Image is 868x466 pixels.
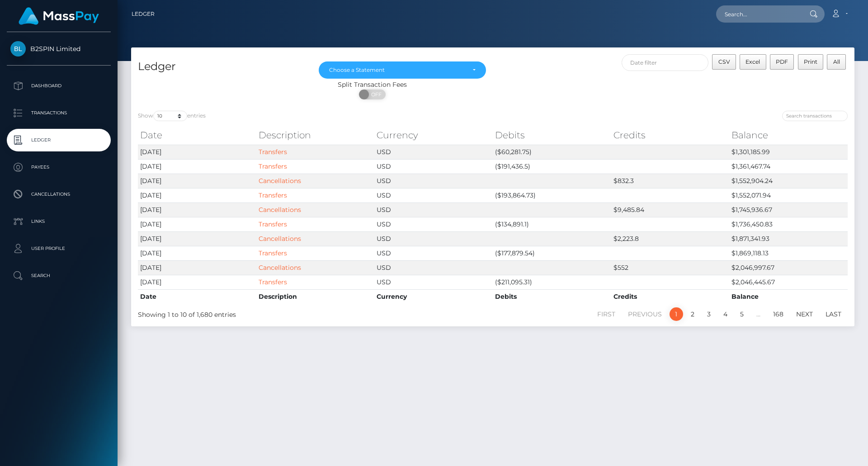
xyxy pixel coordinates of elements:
[622,54,709,71] input: Date filter
[493,289,611,304] th: Debits
[611,126,730,144] th: Credits
[10,188,107,201] p: Cancellations
[729,202,848,217] td: $1,745,936.67
[611,202,730,217] td: $9,485.84
[768,307,788,321] a: 168
[10,41,26,56] img: B2SPIN Limited
[729,231,848,246] td: $1,871,341.93
[493,159,611,174] td: ($191,436.5)
[153,111,187,121] select: Showentries
[493,217,611,231] td: ($134,891.1)
[493,126,611,144] th: Debits
[256,289,375,304] th: Description
[791,307,818,321] a: Next
[493,275,611,289] td: ($211,095.31)
[770,54,794,70] button: PDF
[712,54,736,70] button: CSV
[729,159,848,174] td: $1,361,467.74
[7,75,111,97] a: Dashboard
[10,269,107,282] p: Search
[735,307,749,321] a: 5
[259,206,301,214] a: Cancellations
[374,126,493,144] th: Currency
[374,202,493,217] td: USD
[374,231,493,246] td: USD
[798,54,824,70] button: Print
[374,174,493,188] td: USD
[374,289,493,304] th: Currency
[138,202,256,217] td: [DATE]
[374,145,493,159] td: USD
[138,145,256,159] td: [DATE]
[7,102,111,124] a: Transactions
[10,133,107,147] p: Ledger
[259,191,287,199] a: Transfers
[611,174,730,188] td: $832.3
[10,79,107,93] p: Dashboard
[611,231,730,246] td: $2,223.8
[718,58,730,65] span: CSV
[256,126,375,144] th: Description
[718,307,732,321] a: 4
[138,289,256,304] th: Date
[374,260,493,275] td: USD
[833,58,840,65] span: All
[670,307,683,321] a: 1
[7,45,111,53] span: B2SPIN Limited
[729,260,848,275] td: $2,046,997.67
[374,246,493,260] td: USD
[138,126,256,144] th: Date
[702,307,716,321] a: 3
[138,188,256,202] td: [DATE]
[138,260,256,275] td: [DATE]
[138,306,426,320] div: Showing 1 to 10 of 1,680 entries
[259,264,301,272] a: Cancellations
[259,235,301,243] a: Cancellations
[493,188,611,202] td: ($193,864.73)
[611,289,730,304] th: Credits
[138,174,256,188] td: [DATE]
[493,246,611,260] td: ($177,879.54)
[259,148,287,156] a: Transfers
[729,188,848,202] td: $1,552,071.94
[259,249,287,257] a: Transfers
[10,215,107,228] p: Links
[745,58,760,65] span: Excel
[716,5,801,23] input: Search...
[329,66,465,74] div: Choose a Statement
[7,237,111,260] a: User Profile
[138,111,206,121] label: Show entries
[782,111,848,121] input: Search transactions
[10,160,107,174] p: Payees
[7,183,111,206] a: Cancellations
[138,231,256,246] td: [DATE]
[686,307,699,321] a: 2
[138,246,256,260] td: [DATE]
[138,59,305,75] h4: Ledger
[729,126,848,144] th: Balance
[729,217,848,231] td: $1,736,450.83
[729,289,848,304] th: Balance
[611,260,730,275] td: $552
[7,210,111,233] a: Links
[19,7,99,25] img: MassPay Logo
[7,156,111,179] a: Payees
[259,220,287,228] a: Transfers
[7,129,111,151] a: Ledger
[729,145,848,159] td: $1,301,185.99
[364,89,387,99] span: OFF
[131,80,613,89] div: Split Transaction Fees
[374,188,493,202] td: USD
[374,275,493,289] td: USD
[259,162,287,170] a: Transfers
[821,307,846,321] a: Last
[729,246,848,260] td: $1,869,118.13
[374,159,493,174] td: USD
[132,5,155,24] a: Ledger
[319,61,486,79] button: Choose a Statement
[10,106,107,120] p: Transactions
[138,275,256,289] td: [DATE]
[776,58,788,65] span: PDF
[259,278,287,286] a: Transfers
[804,58,817,65] span: Print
